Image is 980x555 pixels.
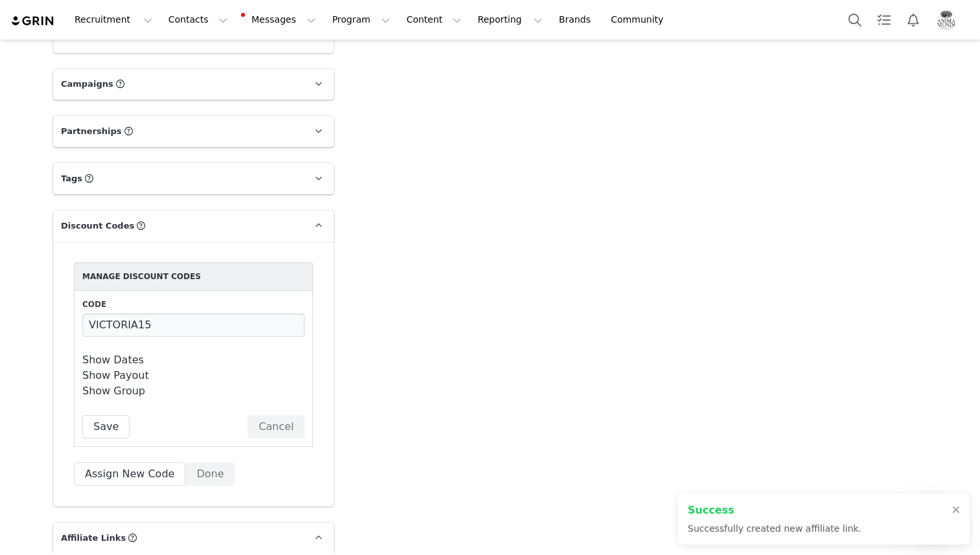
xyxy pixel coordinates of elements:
[603,5,677,34] a: Community
[688,503,861,518] h2: Success
[10,15,56,27] img: grin logo
[82,271,305,282] div: Manage Discount Codes
[82,385,145,397] a: Show Group
[82,313,305,337] input: CODE
[61,172,82,185] span: Tags
[399,5,469,34] button: Content
[82,299,305,310] label: Code
[82,354,144,366] a: Show Dates
[185,462,235,486] button: Done
[161,5,235,34] button: Contacts
[236,5,323,34] button: Messages
[67,5,160,34] button: Recruitment
[688,522,861,536] p: Successfully created new affiliate link.
[899,5,927,34] button: Notifications
[248,415,305,438] button: Cancel
[470,5,550,34] button: Reporting
[82,415,130,438] button: Save
[936,10,957,30] img: c4e4dfb8-fdae-4a6f-8129-46f669444c22.jpeg
[61,532,126,545] span: Affiliate Links
[61,125,122,138] span: Partnerships
[551,5,602,34] a: Brands
[10,10,532,25] body: Rich Text Area. Press ALT-0 for help.
[870,5,898,34] a: Tasks
[928,10,970,30] button: Profile
[61,78,113,91] span: Campaigns
[82,369,149,381] a: Show Payout
[324,5,398,34] button: Program
[61,220,134,232] span: Discount Codes
[74,462,185,486] button: Assign New Code
[841,5,869,34] button: Search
